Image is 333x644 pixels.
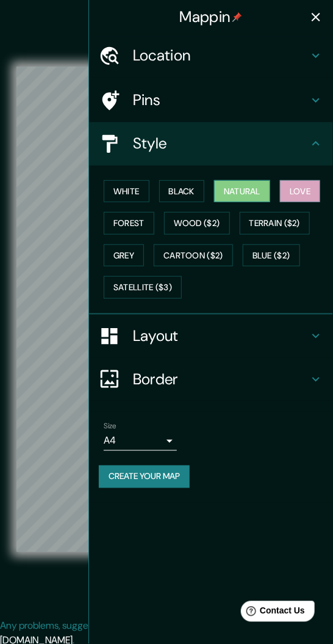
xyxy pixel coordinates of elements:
div: Layout [89,315,333,358]
h4: Location [133,46,309,65]
div: Location [89,34,333,78]
h4: Style [133,134,309,153]
button: Black [159,180,205,203]
button: Wood ($2) [164,212,230,235]
div: Style [89,122,333,166]
div: A4 [104,431,177,451]
button: Cartoon ($2) [154,244,233,267]
h4: Pins [133,91,309,110]
button: Terrain ($2) [240,212,310,235]
button: Love [280,180,320,203]
h4: Mappin [180,8,243,27]
label: Size [104,421,116,431]
div: Pins [89,79,333,122]
iframe: Help widget launcher [224,596,320,631]
button: Natural [214,180,270,203]
button: Satellite ($3) [104,276,182,299]
div: Border [89,358,333,401]
img: pin-icon.png [232,12,242,22]
button: Create your map [99,466,190,488]
canvas: Map [16,67,324,552]
button: White [104,180,149,203]
button: Forest [104,212,154,235]
h4: Layout [133,327,309,346]
button: Grey [104,244,144,267]
h4: Border [133,370,309,389]
button: Blue ($2) [243,244,300,267]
